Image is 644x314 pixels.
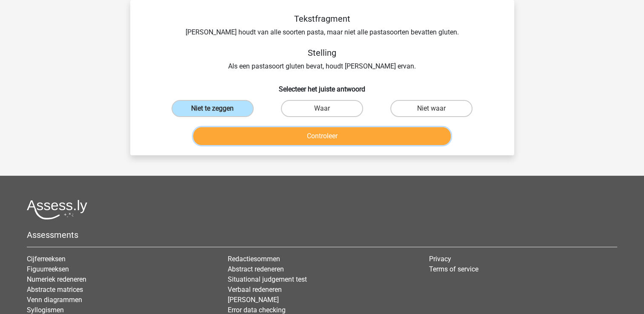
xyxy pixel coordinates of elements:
[27,306,64,314] a: Syllogismen
[27,285,83,294] a: Abstracte matrices
[228,275,307,283] a: Situational judgement test
[27,275,86,283] a: Numeriek redeneren
[228,296,279,304] a: [PERSON_NAME]
[144,48,501,58] h5: Stelling
[193,127,451,145] button: Controleer
[27,265,69,273] a: Figuurreeksen
[27,296,82,304] a: Venn diagrammen
[144,78,501,93] h6: Selecteer het juiste antwoord
[281,100,363,117] label: Waar
[172,100,254,117] label: Niet te zeggen
[228,285,282,294] a: Verbaal redeneren
[429,255,451,263] a: Privacy
[228,306,286,314] a: Error data checking
[27,255,66,263] a: Cijferreeksen
[228,265,284,273] a: Abstract redeneren
[27,200,87,220] img: Assessly logo
[429,265,478,273] a: Terms of service
[27,230,617,240] h5: Assessments
[144,14,501,24] h5: Tekstfragment
[390,100,472,117] label: Niet waar
[144,14,501,71] div: [PERSON_NAME] houdt van alle soorten pasta, maar niet alle pastasoorten bevatten gluten. Als een ...
[228,255,280,263] a: Redactiesommen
